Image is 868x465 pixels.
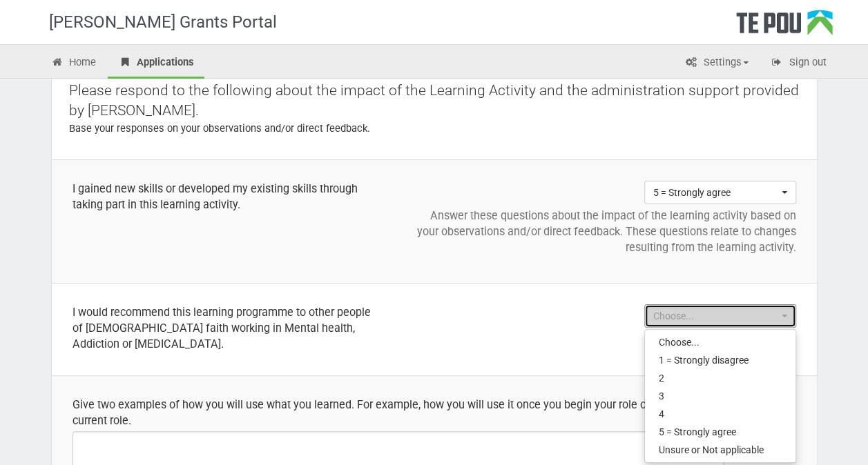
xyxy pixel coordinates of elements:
div: Te Pou Logo [736,10,833,44]
button: Choose... [644,304,796,328]
span: 5 = Strongly agree [653,186,778,199]
p: Answer these questions about the impact of the learning activity based on your observations and/o... [415,208,795,255]
a: Settings [675,48,759,79]
span: 4 [659,407,664,421]
div: Give two examples of how you will use what you learned. For example, how you will use it once you... [73,397,796,428]
a: Home [41,48,107,79]
span: 3 [659,389,664,403]
div: I gained new skills or developed my existing skills through taking part in this learning activity. [73,181,374,212]
span: Unsure or Not applicable [659,443,764,457]
a: Applications [108,48,204,79]
p: Base your responses on your observations and/or direct feedback. [69,121,800,136]
div: I would recommend this learning programme to other people of [DEMOGRAPHIC_DATA] faith working in ... [73,304,374,352]
a: Sign out [760,48,837,79]
span: Choose... [653,309,778,323]
p: Please respond to the following about the impact of the Learning Activity and the administration ... [69,81,800,121]
span: Choose... [659,335,700,349]
button: 5 = Strongly agree [644,181,796,204]
span: 1 = Strongly disagree [659,353,749,367]
span: 5 = Strongly agree [659,425,736,439]
span: 2 [659,371,664,385]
